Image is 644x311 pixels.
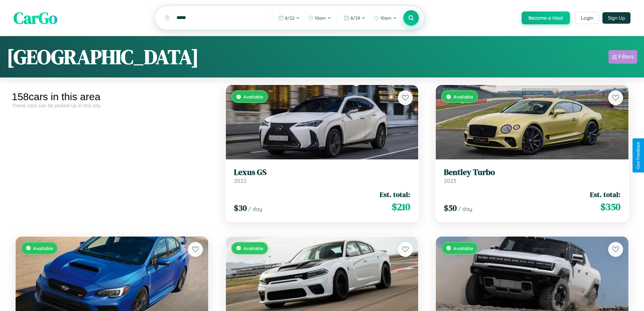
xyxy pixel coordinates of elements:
span: 2022 [234,177,246,184]
h3: Lexus GS [234,168,410,177]
span: / day [458,205,472,212]
button: Sign Up [602,12,630,24]
span: Available [453,245,473,251]
div: 158 cars in this area [12,91,212,103]
span: $ 210 [392,200,410,214]
span: Available [243,94,263,99]
div: Give Feedback [636,142,641,169]
span: / day [248,205,262,212]
button: Become a Host [522,12,570,24]
span: Available [243,245,263,251]
span: $ 350 [600,200,620,214]
span: 10am [315,15,326,21]
span: Available [453,94,473,99]
button: 8/29 [340,13,369,23]
span: $ 50 [444,202,457,214]
button: 10am [370,13,400,23]
div: Filters [618,53,634,60]
span: $ 30 [234,202,247,214]
span: 2023 [444,177,456,184]
a: Lexus GS2022 [234,168,410,184]
span: CarGo [14,7,57,29]
span: Est. total: [380,190,410,199]
div: These cars can be picked up in this city. [12,103,212,108]
span: 8 / 29 [351,15,360,21]
button: 10am [305,13,335,23]
span: Est. total: [590,190,620,199]
span: 10am [380,15,391,21]
button: Login [575,12,599,24]
h3: Bentley Turbo [444,168,620,177]
h1: [GEOGRAPHIC_DATA] [7,43,199,71]
button: Filters [609,50,637,64]
span: 8 / 22 [285,15,294,21]
span: Available [33,245,53,251]
a: Bentley Turbo2023 [444,168,620,184]
button: 8/22 [275,13,303,23]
